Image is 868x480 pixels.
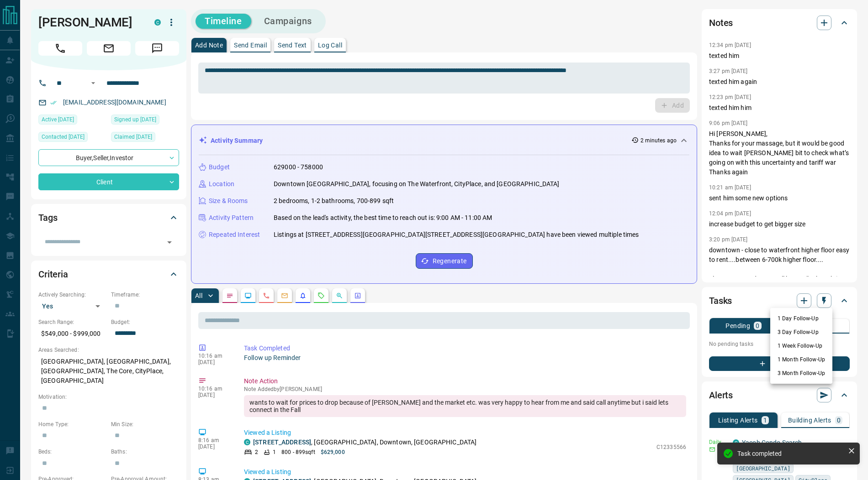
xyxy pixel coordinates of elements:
[770,312,832,325] li: 1 Day Follow-Up
[770,325,832,339] li: 3 Day Follow-Up
[737,450,844,457] div: Task completed
[770,353,832,366] li: 1 Month Follow-Up
[770,366,832,380] li: 3 Month Follow-Up
[770,339,832,353] li: 1 Week Follow-Up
